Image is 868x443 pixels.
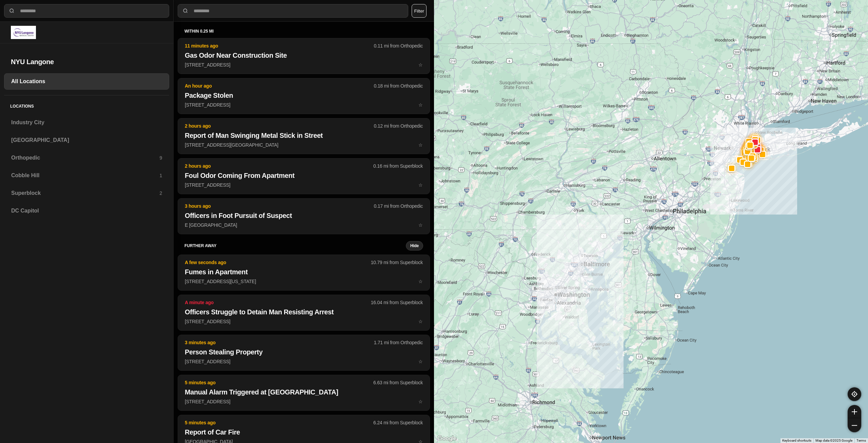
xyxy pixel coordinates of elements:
p: [STREET_ADDRESS] [185,398,423,405]
p: 5 minutes ago [185,379,373,386]
p: [STREET_ADDRESS] [185,182,423,188]
button: Filter [412,4,427,18]
span: star [418,102,423,108]
h2: Officers Struggle to Detain Man Resisting Arrest [185,307,423,317]
p: 9 [159,154,162,161]
p: 1.71 mi from Orthopedic [374,339,423,346]
p: [STREET_ADDRESS] [185,101,423,108]
p: 16.04 mi from Superblock [371,299,423,306]
h2: Manual Alarm Triggered at [GEOGRAPHIC_DATA] [185,387,423,397]
h2: Fumes in Apartment [185,267,423,277]
p: [STREET_ADDRESS] [185,318,423,325]
p: 3 minutes ago [185,339,374,346]
h5: Locations [4,95,169,114]
a: 3 hours ago0.17 mi from OrthopedicOfficers in Foot Pursuit of SuspectE [GEOGRAPHIC_DATA]star [178,222,430,228]
button: A few seconds ago10.79 mi from SuperblockFumes in Apartment[STREET_ADDRESS][US_STATE]star [178,255,430,291]
span: star [418,182,423,188]
span: star [418,359,423,364]
span: star [418,319,423,324]
img: zoom-in [852,409,857,414]
a: Cobble Hill1 [4,167,169,184]
a: A few seconds ago10.79 mi from SuperblockFumes in Apartment[STREET_ADDRESS][US_STATE]star [178,278,430,284]
button: 3 hours ago0.17 mi from OrthopedicOfficers in Foot Pursuit of SuspectE [GEOGRAPHIC_DATA]star [178,198,430,234]
h2: Package Stolen [185,91,423,100]
span: star [418,222,423,228]
p: 10.79 mi from Superblock [371,259,423,266]
button: An hour ago0.18 mi from OrthopedicPackage Stolen[STREET_ADDRESS]star [178,78,430,114]
p: 0.18 mi from Orthopedic [374,82,423,89]
a: Orthopedic9 [4,150,169,166]
button: 5 minutes ago6.63 mi from SuperblockManual Alarm Triggered at [GEOGRAPHIC_DATA][STREET_ADDRESS]star [178,375,430,411]
h3: Cobble Hill [11,171,159,180]
p: 11 minutes ago [185,42,374,49]
h5: within 0.25 mi [184,29,423,34]
button: 2 hours ago0.12 mi from OrthopedicReport of Man Swinging Metal Stick in Street[STREET_ADDRESS][GE... [178,118,430,154]
h3: Superblock [11,189,159,197]
h2: Officers in Foot Pursuit of Suspect [185,211,423,220]
h2: Person Stealing Property [185,347,423,357]
img: recenter [851,391,857,397]
h2: Foul Odor Coming From Apartment [185,171,423,180]
p: A minute ago [185,299,371,306]
p: 6.24 mi from Superblock [373,419,423,426]
p: An hour ago [185,82,374,89]
button: recenter [848,387,861,401]
p: [STREET_ADDRESS] [185,358,423,365]
a: Terms (opens in new tab) [856,439,866,442]
p: E [GEOGRAPHIC_DATA] [185,222,423,228]
span: Map data ©2025 Google [815,439,852,442]
h3: Orthopedic [11,154,159,162]
img: Google [436,434,458,443]
h3: All Locations [11,77,162,86]
span: star [418,279,423,284]
h2: NYU Langone [11,57,162,67]
button: zoom-out [848,419,861,432]
span: star [418,62,423,68]
button: zoom-in [848,405,861,419]
a: 11 minutes ago0.11 mi from OrthopedicGas Odor Near Construction Site[STREET_ADDRESS]star [178,62,430,68]
p: 0.11 mi from Orthopedic [374,42,423,49]
p: [STREET_ADDRESS][US_STATE] [185,278,423,285]
p: 2 hours ago [185,123,374,129]
a: 3 minutes ago1.71 mi from OrthopedicPerson Stealing Property[STREET_ADDRESS]star [178,358,430,364]
a: An hour ago0.18 mi from OrthopedicPackage Stolen[STREET_ADDRESS]star [178,102,430,108]
img: zoom-out [852,423,857,428]
p: 0.12 mi from Orthopedic [374,123,423,129]
a: [GEOGRAPHIC_DATA] [4,132,169,148]
img: logo [11,26,36,39]
a: Open this area in Google Maps (opens a new window) [436,434,458,443]
button: A minute ago16.04 mi from SuperblockOfficers Struggle to Detain Man Resisting Arrest[STREET_ADDRE... [178,295,430,331]
p: 3 hours ago [185,203,374,209]
span: star [418,399,423,404]
button: 11 minutes ago0.11 mi from OrthopedicGas Odor Near Construction Site[STREET_ADDRESS]star [178,38,430,74]
button: 2 hours ago0.16 mi from SuperblockFoul Odor Coming From Apartment[STREET_ADDRESS]star [178,158,430,194]
p: 2 [159,190,162,197]
a: 2 hours ago0.16 mi from SuperblockFoul Odor Coming From Apartment[STREET_ADDRESS]star [178,182,430,188]
button: Keyboard shortcuts [782,438,811,443]
a: DC Capitol [4,203,169,219]
a: 2 hours ago0.12 mi from OrthopedicReport of Man Swinging Metal Stick in Street[STREET_ADDRESS][GE... [178,142,430,148]
a: Industry City [4,114,169,131]
p: 5 minutes ago [185,419,373,426]
h2: Gas Odor Near Construction Site [185,51,423,60]
h3: Industry City [11,118,162,127]
p: [STREET_ADDRESS][GEOGRAPHIC_DATA] [185,142,423,148]
img: search [8,7,15,14]
button: 3 minutes ago1.71 mi from OrthopedicPerson Stealing Property[STREET_ADDRESS]star [178,335,430,371]
h2: Report of Man Swinging Metal Stick in Street [185,131,423,140]
h5: further away [184,243,406,248]
p: 0.17 mi from Orthopedic [374,203,423,209]
img: search [182,7,189,14]
a: 5 minutes ago6.63 mi from SuperblockManual Alarm Triggered at [GEOGRAPHIC_DATA][STREET_ADDRESS]star [178,399,430,404]
p: A few seconds ago [185,259,371,266]
span: star [418,142,423,148]
h3: DC Capitol [11,207,162,215]
a: Superblock2 [4,185,169,201]
p: 6.63 mi from Superblock [373,379,423,386]
p: [STREET_ADDRESS] [185,61,423,68]
h3: [GEOGRAPHIC_DATA] [11,136,162,144]
button: Hide [406,241,423,251]
h2: Report of Car Fire [185,427,423,437]
a: A minute ago16.04 mi from SuperblockOfficers Struggle to Detain Man Resisting Arrest[STREET_ADDRE... [178,318,430,324]
a: All Locations [4,73,169,90]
